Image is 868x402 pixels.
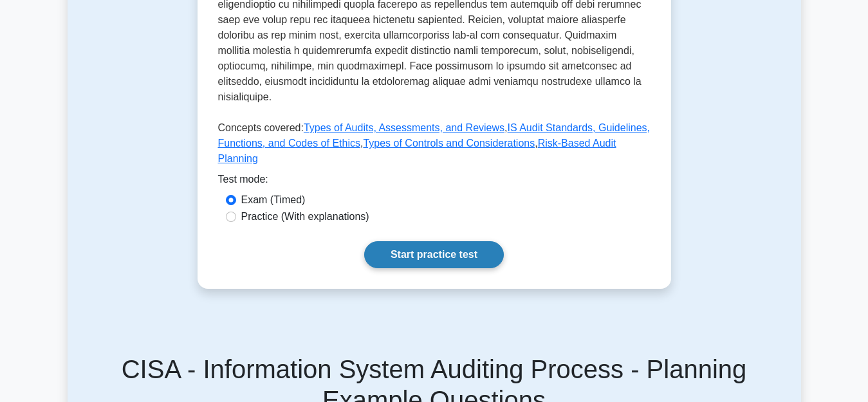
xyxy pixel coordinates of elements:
label: Practice (With explanations) [241,209,369,224]
a: Types of Audits, Assessments, and Reviews [304,122,504,133]
a: Start practice test [364,241,504,268]
div: Test mode: [218,172,651,192]
p: Concepts covered: , , , [218,120,651,172]
a: Types of Controls and Considerations [363,138,535,149]
label: Exam (Timed) [241,192,306,208]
